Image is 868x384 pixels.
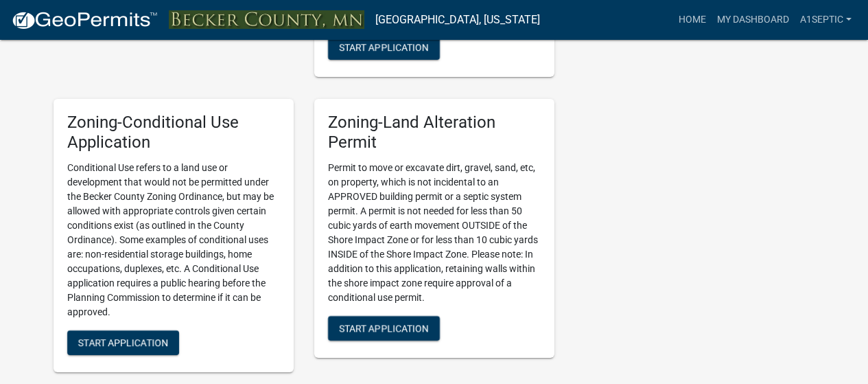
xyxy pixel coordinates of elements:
button: Start Application [328,316,440,341]
h5: Zoning-Conditional Use Application [67,113,280,153]
img: Becker County, Minnesota [169,10,364,29]
button: Start Application [328,35,440,60]
a: My Dashboard [712,7,795,33]
button: Start Application [67,330,179,355]
h5: Zoning-Land Alteration Permit [328,113,541,153]
span: Start Application [78,337,168,348]
a: A1SEPTIC [795,7,857,33]
a: Home [673,7,712,33]
span: Start Application [339,322,429,333]
p: Permit to move or excavate dirt, gravel, sand, etc, on property, which is not incidental to an AP... [328,161,541,305]
p: Conditional Use refers to a land use or development that would not be permitted under the Becker ... [67,161,280,319]
a: [GEOGRAPHIC_DATA], [US_STATE] [375,8,540,32]
span: Start Application [339,42,429,53]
